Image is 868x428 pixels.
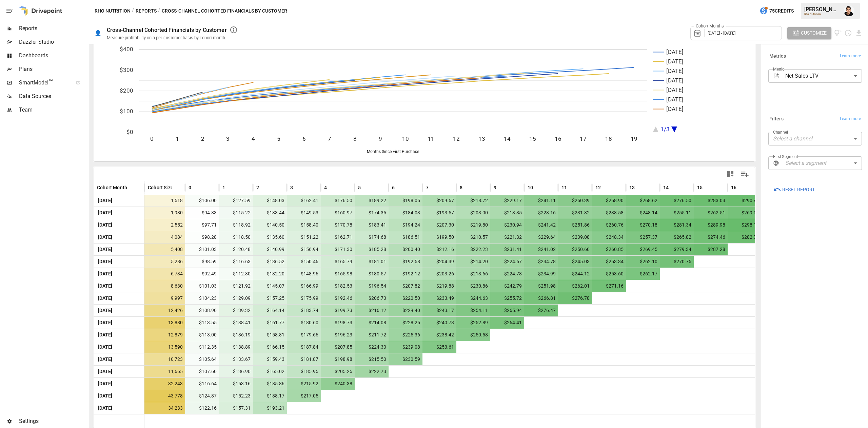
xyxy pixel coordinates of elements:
[97,280,141,292] span: [DATE]
[290,244,319,255] span: $156.94
[426,292,455,304] span: $233.49
[528,280,557,292] span: $251.98
[663,244,692,255] span: $279.34
[148,268,184,280] span: 6,734
[426,184,429,191] span: 7
[107,35,226,40] div: Measure profitability on a per-customer basis by cohort month.
[494,317,523,329] span: $264.41
[290,317,319,329] span: $180.60
[361,183,371,192] button: Sort
[426,268,455,280] span: $203.26
[358,317,387,329] span: $214.08
[708,31,735,36] span: [DATE] - [DATE]
[97,244,141,255] span: [DATE]
[844,5,854,16] div: Francisco Sanchez
[222,256,252,268] span: $116.63
[782,186,815,194] span: Reset Report
[561,219,591,231] span: $251.86
[528,244,557,255] span: $241.02
[460,280,489,292] span: $230.86
[804,6,840,13] div: [PERSON_NAME]
[132,7,134,15] div: /
[189,256,218,268] span: $98.59
[392,305,421,316] span: $229.40
[773,66,784,72] label: Metric
[595,256,625,268] span: $253.34
[222,244,252,255] span: $120.48
[328,135,331,142] text: 7
[392,219,421,231] span: $194.24
[201,135,204,142] text: 2
[426,317,455,329] span: $240.73
[189,292,218,304] span: $104.23
[840,53,861,60] span: Learn more
[94,39,745,161] div: A chart.
[97,231,141,243] span: [DATE]
[595,231,625,243] span: $248.34
[494,268,523,280] span: $224.78
[324,244,353,255] span: $171.30
[460,256,489,268] span: $214.20
[260,183,269,192] button: Sort
[97,317,141,329] span: [DATE]
[460,195,489,207] span: $218.72
[426,219,455,231] span: $207.30
[460,219,489,231] span: $219.80
[358,244,387,255] span: $185.28
[463,183,473,192] button: Sort
[395,183,405,192] button: Sort
[358,256,387,268] span: $181.01
[107,27,227,33] div: Cross-Channel Cohorted Financials by Customer
[358,305,387,316] span: $216.12
[595,244,625,255] span: $260.85
[392,256,421,268] span: $192.58
[460,317,489,329] span: $252.89
[426,231,455,243] span: $199.50
[189,268,218,280] span: $92.49
[844,29,852,37] button: Schedule report
[787,27,831,39] button: Customize
[256,207,285,219] span: $133.44
[95,7,131,15] button: Rho Nutrition
[222,317,252,329] span: $138.41
[192,183,201,192] button: Sort
[222,219,252,231] span: $118.92
[769,115,784,123] h6: Filters
[534,183,543,192] button: Sort
[148,207,184,219] span: 1,980
[528,231,557,243] span: $229.64
[855,29,863,37] button: Download report
[176,135,179,142] text: 1
[494,305,523,316] span: $265.94
[666,67,684,74] text: [DATE]
[290,231,319,243] span: $151.22
[172,183,182,192] button: Sort
[128,183,137,192] button: Sort
[324,184,327,191] span: 4
[358,207,387,219] span: $174.35
[731,231,760,243] span: $282.75
[478,135,485,142] text: 13
[256,305,285,316] span: $164.14
[834,27,842,39] button: View documentation
[663,207,692,219] span: $255.11
[120,108,133,115] text: $100
[629,231,658,243] span: $257.37
[785,160,826,166] em: Select a segment
[629,268,658,280] span: $262.17
[497,183,507,192] button: Sort
[663,219,692,231] span: $281.34
[426,195,455,207] span: $209.67
[804,13,840,16] div: Rho Nutrition
[629,244,658,255] span: $269.45
[120,66,133,73] text: $300
[290,292,319,304] span: $175.99
[773,154,798,159] label: First Segment
[392,244,421,255] span: $200.40
[561,292,591,304] span: $276.78
[358,195,387,207] span: $189.22
[126,129,133,135] text: $0
[148,184,173,191] span: Cohort Size
[528,268,557,280] span: $234.99
[666,77,684,84] text: [DATE]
